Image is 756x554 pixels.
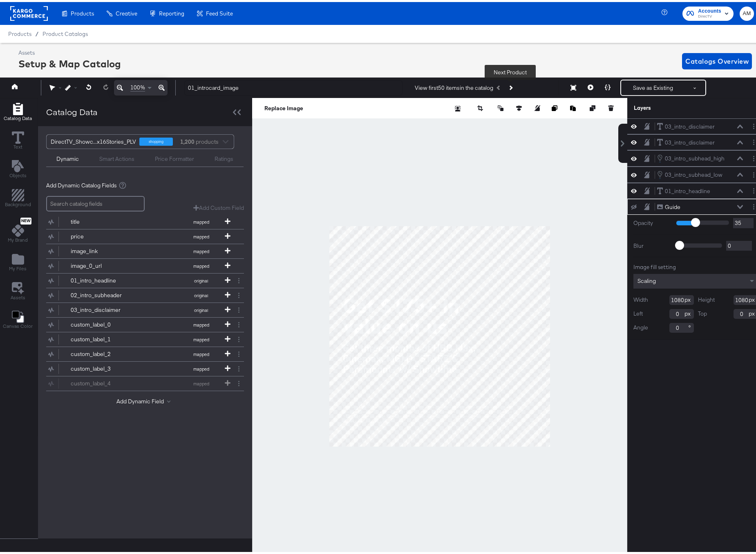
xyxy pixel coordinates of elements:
div: Setup & Map Catalog [18,55,121,69]
div: 01_intro_headlineoriginal [46,271,244,286]
div: 03_intro_disclaimer [71,304,130,312]
svg: Paste image [570,103,576,109]
span: Objects [9,170,27,177]
button: Add Custom Field [193,202,244,210]
button: AccountsDirecTV [682,4,734,19]
div: custom_label_2mapped [46,345,244,359]
div: 01_intro_headline [71,275,130,283]
div: image_0_urlmapped [46,257,244,271]
div: 03_intro_disclaimer [665,137,715,145]
button: Replace Image [264,102,303,110]
div: 01_intro_headline [665,185,710,193]
div: Smart Actions [99,153,134,161]
div: price [71,231,130,238]
span: Scaling [637,275,656,283]
div: 03_intro_disclaimer [665,121,715,129]
span: / [31,29,42,35]
div: Ratings [215,153,233,161]
button: Add Files [4,249,31,272]
span: mapped [179,261,224,267]
span: original [179,305,224,311]
span: Canvas Color [3,321,33,327]
button: Add Text [4,156,31,180]
span: Accounts [698,5,721,13]
button: Next Product [505,78,516,93]
span: My Brand [8,235,28,241]
span: mapped [179,349,224,355]
div: View first 50 items in the catalog [415,82,493,90]
span: mapped [179,232,224,238]
div: products [179,133,204,147]
div: custom_label_3 [71,363,130,371]
span: Products [8,29,31,35]
label: Height [698,294,715,302]
button: Catalogs Overview [682,51,752,67]
div: image_link [71,245,130,253]
div: shopping [139,136,173,144]
span: Text [13,142,22,148]
span: Add Dynamic Catalog Fields [46,180,117,187]
span: Reporting [159,8,184,15]
div: 02_intro_subheaderoriginal [46,286,244,300]
svg: Remove background [455,104,461,109]
div: 03_intro_disclaimeroriginal [46,301,244,315]
div: 02_intro_subheader [71,289,130,297]
button: NewMy Brand [3,214,33,244]
button: pricemapped [46,227,234,242]
span: Catalogs Overview [685,53,749,65]
span: New [20,216,31,222]
button: image_0_urlmapped [46,257,234,271]
button: AM [740,4,754,19]
button: custom_label_1mapped [46,330,234,345]
button: Guide [657,201,681,209]
span: My Files [9,263,27,270]
button: custom_label_0mapped [46,316,234,330]
button: 03_intro_disclaimer [657,136,715,145]
button: titlemapped [46,213,234,227]
span: mapped [179,335,224,340]
label: Top [698,308,707,316]
input: Search catalog fields [46,194,145,210]
div: custom_label_1 [71,334,130,341]
div: Dynamic [56,153,79,161]
button: custom_label_3mapped [46,360,234,374]
div: custom_label_3mapped [46,360,244,374]
label: Blur [633,240,670,248]
div: title [71,216,130,224]
span: Creative [116,8,137,15]
span: Assets [11,292,25,299]
div: custom_label_1mapped [46,330,244,345]
div: Assets [18,47,121,55]
button: 03_intro_disclaimer [657,120,715,129]
span: Feed Suite [206,8,233,15]
span: original [179,276,224,282]
div: pricemapped [46,227,244,242]
div: titlemapped [46,213,244,227]
div: custom_label_4mapped [46,374,244,389]
label: Opacity [633,217,670,225]
span: original [179,291,224,296]
div: Layers [634,102,717,110]
div: custom_label_0mapped [46,316,244,330]
span: mapped [179,247,224,252]
button: 02_intro_subheaderoriginal [46,286,234,300]
div: image_linkmapped [46,242,244,256]
button: Copy image [552,102,560,110]
button: 01_intro_headlineoriginal [46,271,234,286]
a: Product Catalogs [42,29,88,35]
div: custom_label_0 [71,319,130,327]
strong: 1,200 [179,133,196,147]
button: 03_intro_subhead_high [657,152,725,161]
button: 03_intro_disclaimeroriginal [46,301,234,315]
label: Left [633,308,643,316]
button: custom_label_2mapped [46,345,234,359]
span: Products [71,8,94,15]
div: custom_label_2 [71,348,130,356]
span: DirecTV [698,11,721,18]
button: Assets [6,278,30,301]
button: image_linkmapped [46,242,234,256]
span: mapped [179,320,224,326]
svg: Copy image [552,103,557,109]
